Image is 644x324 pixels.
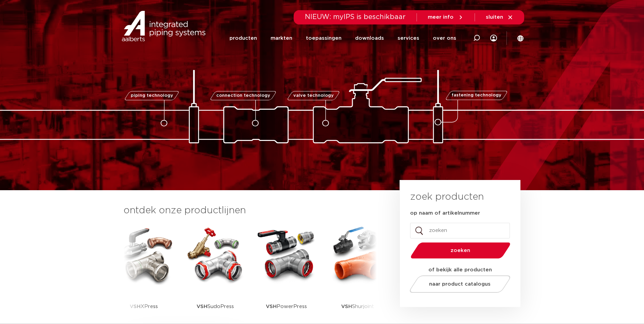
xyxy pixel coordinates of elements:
[428,267,492,272] strong: of bekijk alle producten
[408,275,512,293] a: naar product catalogus
[408,242,513,259] button: zoeken
[306,24,342,52] a: toepassingen
[130,304,141,309] strong: VSH
[486,14,513,20] a: sluiten
[410,223,510,238] input: zoeken
[398,24,419,52] a: services
[452,93,501,98] span: fastening technology
[486,15,503,20] span: sluiten
[131,93,173,98] span: piping technology
[428,14,464,20] a: meer info
[216,93,270,98] span: connection technology
[229,24,257,52] a: producten
[305,14,406,20] span: NIEUW: myIPS is beschikbaar
[229,24,456,52] nav: Menu
[355,24,384,52] a: downloads
[410,190,484,204] h3: zoek producten
[428,15,454,20] span: meer info
[124,204,377,217] h3: ontdek onze productlijnen
[341,304,352,309] strong: VSH
[410,210,480,217] label: op naam of artikelnummer
[271,24,292,52] a: markten
[266,304,277,309] strong: VSH
[490,24,497,52] div: my IPS
[293,93,334,98] span: valve technology
[429,282,491,287] span: naar product catalogus
[197,304,207,309] strong: VSH
[428,248,493,253] span: zoeken
[433,24,456,52] a: over ons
